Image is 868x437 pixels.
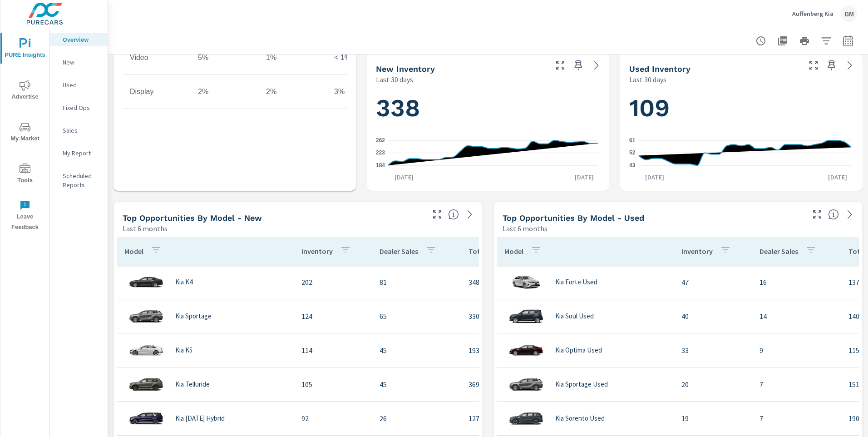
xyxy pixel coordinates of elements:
p: 7 [759,413,834,424]
td: 3% [327,80,395,103]
p: Auffenberg Kia [792,10,833,18]
text: 43 [629,162,636,169]
h5: New Inventory [376,64,435,74]
h5: Used Inventory [629,64,690,74]
p: Overview [63,35,100,44]
p: Kia K5 [175,346,192,354]
span: Tools [3,164,47,186]
span: Find the biggest opportunities within your model lineup by seeing how each model is selling in yo... [448,209,459,220]
h5: Top Opportunities by Model - New [123,213,262,223]
p: 369 [469,379,565,390]
p: 7 [759,379,834,390]
p: Kia K4 [175,278,192,286]
img: glamour [128,337,164,364]
div: GM [841,5,857,22]
td: < 1% [327,46,395,69]
p: Last 30 days [376,74,413,85]
p: 14 [759,311,834,322]
p: Total Market Sales [469,247,528,256]
p: 33 [681,345,745,356]
td: 5% [191,46,259,69]
span: Save this to your personalized report [824,58,839,73]
p: Kia Forte Used [555,278,597,286]
p: Model [504,247,523,256]
p: Used [63,80,100,89]
span: Find the biggest opportunities within your model lineup by seeing how each model is selling in yo... [828,209,839,220]
td: Video [123,46,191,69]
p: Inventory [681,247,713,256]
span: Advertise [3,80,47,102]
button: Make Fullscreen [553,58,567,73]
div: My Report [50,146,108,160]
img: glamour [508,371,544,398]
p: Inventory [301,247,333,256]
p: 65 [380,311,454,322]
p: Kia Telluride [175,380,210,388]
p: [DATE] [568,173,600,182]
img: glamour [508,268,544,296]
text: 262 [376,137,385,144]
p: Dealer Sales [759,247,798,256]
td: 2% [191,80,259,103]
p: 114 [301,345,365,356]
p: Model [124,247,143,256]
p: 47 [681,277,745,288]
button: Select Date Range [839,32,857,50]
p: 16 [759,277,834,288]
img: glamour [128,371,164,398]
p: 45 [380,379,454,390]
h1: 338 [376,93,600,124]
td: Display [123,80,191,103]
p: Last 6 months [503,223,547,234]
p: Kia Sportage Used [555,380,608,388]
p: 193 [469,345,565,356]
p: Kia Soul Used [555,312,594,320]
p: Fixed Ops [63,103,100,112]
text: 61 [629,137,636,144]
h1: 109 [629,93,853,124]
p: My Report [63,149,100,158]
p: 92 [301,413,365,424]
span: My Market [3,122,47,144]
p: Kia Sportage [175,312,212,320]
div: Sales [50,124,108,137]
p: 124 [301,311,365,322]
p: Kia Sorento Used [555,414,605,422]
p: Kia [DATE] Hybrid [175,414,225,422]
p: [DATE] [822,173,853,182]
p: 330 [469,311,565,322]
p: Dealer Sales [380,247,418,256]
p: New [63,58,100,67]
p: Sales [63,126,100,135]
div: Fixed Ops [50,101,108,114]
p: 202 [301,277,365,288]
text: 52 [629,150,636,156]
span: PURE Insights [3,38,47,60]
img: glamour [128,268,164,296]
button: Make Fullscreen [806,58,821,73]
p: 9 [759,345,834,356]
a: See more details in report [843,58,857,73]
p: 81 [380,277,454,288]
p: 348 [469,277,565,288]
div: Scheduled Reports [50,169,108,192]
p: Last 30 days [629,74,666,85]
span: Leave Feedback [3,200,47,233]
a: See more details in report [463,207,477,222]
img: glamour [508,337,544,364]
p: [DATE] [388,173,420,182]
td: 1% [259,46,327,69]
p: Kia Optima Used [555,346,602,354]
img: glamour [128,405,164,432]
p: Last 6 months [123,223,168,234]
p: 20 [681,379,745,390]
a: See more details in report [589,58,604,73]
button: Make Fullscreen [810,207,824,222]
p: 127 [469,413,565,424]
div: Overview [50,33,108,46]
button: "Export Report to PDF" [774,32,792,50]
text: 184 [376,162,385,169]
button: Apply Filters [817,32,835,50]
p: Scheduled Reports [63,171,100,189]
p: 40 [681,311,745,322]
